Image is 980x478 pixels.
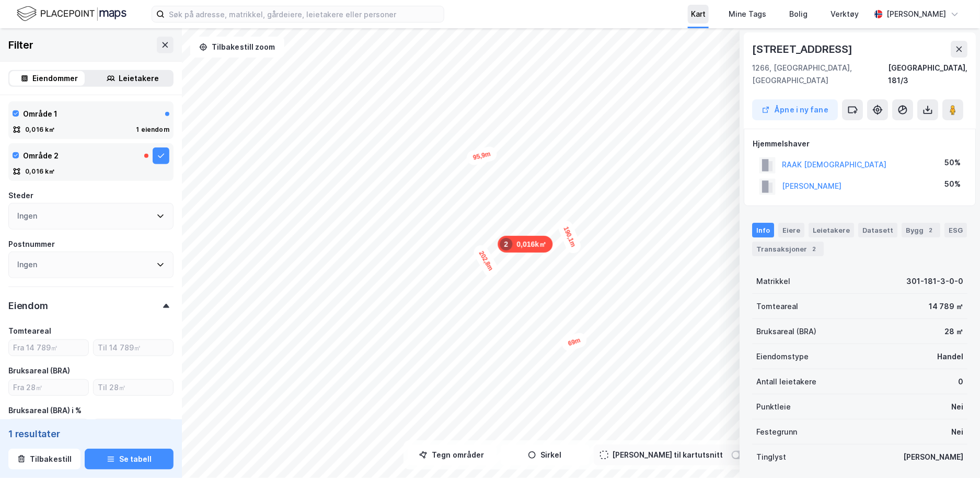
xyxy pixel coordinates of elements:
[500,238,513,251] div: 2
[466,145,499,167] div: Map marker
[902,223,940,237] div: Bygg
[944,223,967,237] div: ESG
[752,223,774,237] div: Info
[691,8,706,20] div: Kart
[958,375,963,388] div: 0
[33,72,78,85] div: Eiendommer
[9,380,88,395] input: Fra 28㎡
[498,236,553,253] div: Map marker
[729,8,766,20] div: Mine Tags
[752,99,838,120] button: Åpne i ny fane
[190,37,284,58] button: Tilbakestill zoom
[903,451,963,463] div: [PERSON_NAME]
[8,238,55,251] div: Postnummer
[944,325,963,338] div: 28 ㎡
[8,449,80,470] button: Tilbakestill
[944,156,961,169] div: 50%
[25,167,55,176] div: 0,016 k㎡
[23,108,57,120] div: Område 1
[937,350,963,363] div: Handel
[560,331,589,353] div: Map marker
[929,300,963,313] div: 14 789 ㎡
[756,300,798,313] div: Tomteareal
[8,428,174,440] div: 1 resultater
[17,5,126,23] img: logo.f888ab2527a4732fd821a326f86c7f29.svg
[756,275,790,288] div: Matrikkel
[17,210,37,222] div: Ingen
[94,380,173,395] input: Til 28㎡
[928,428,980,478] iframe: Chat Widget
[94,340,173,356] input: Til 14 789㎡
[136,126,169,134] div: 1 eiendom
[951,401,963,413] div: Nei
[944,178,961,190] div: 50%
[17,258,37,271] div: Ingen
[888,62,967,87] div: [GEOGRAPHIC_DATA], 181/3
[8,404,82,417] div: Bruksareal (BRA) i %
[778,223,804,237] div: Eiere
[613,449,723,461] div: [PERSON_NAME] til kartutsnitt
[557,219,583,255] div: Map marker
[8,37,33,53] div: Filter
[756,350,809,363] div: Eiendomstype
[951,426,963,438] div: Nei
[23,150,59,162] div: Område 2
[756,325,816,338] div: Bruksareal (BRA)
[756,401,791,413] div: Punktleie
[887,8,947,20] div: [PERSON_NAME]
[752,62,888,87] div: 1266, [GEOGRAPHIC_DATA], [GEOGRAPHIC_DATA]
[756,375,816,388] div: Antall leietakere
[906,275,963,288] div: 301-181-3-0-0
[501,445,590,465] button: Sirkel
[85,449,174,470] button: Se tabell
[119,72,159,85] div: Leietakere
[858,223,897,237] div: Datasett
[926,225,936,235] div: 2
[9,340,88,356] input: Fra 14 789㎡
[408,445,497,465] button: Tegn områder
[809,244,820,254] div: 2
[789,8,808,20] div: Bolig
[752,242,824,256] div: Transaksjoner
[809,223,854,237] div: Leietakere
[756,451,786,463] div: Tinglyst
[8,300,48,312] div: Eiendom
[8,365,70,377] div: Bruksareal (BRA)
[753,138,967,150] div: Hjemmelshaver
[25,126,55,134] div: 0,016 k㎡
[8,189,33,202] div: Steder
[831,8,859,20] div: Verktøy
[752,41,855,58] div: [STREET_ADDRESS]
[8,325,51,337] div: Tomteareal
[471,243,501,279] div: Map marker
[165,6,444,22] input: Søk på adresse, matrikkel, gårdeiere, leietakere eller personer
[756,426,797,438] div: Festegrunn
